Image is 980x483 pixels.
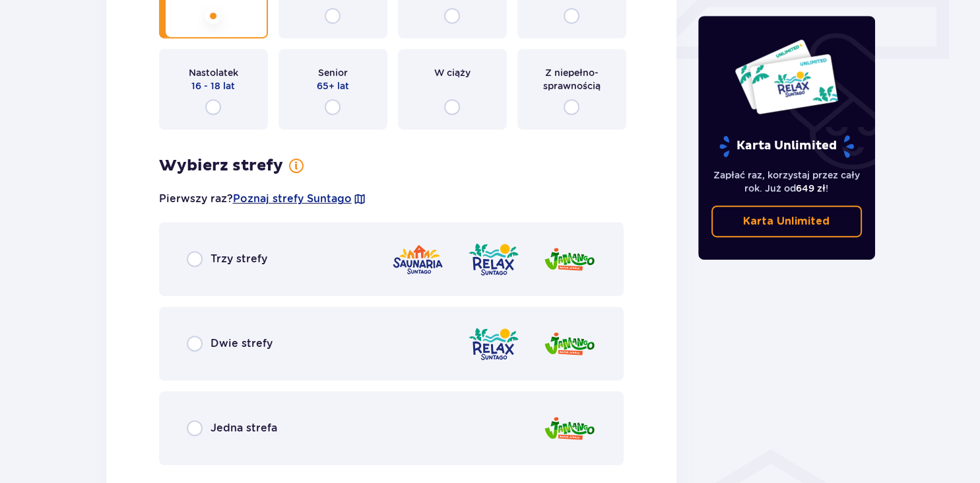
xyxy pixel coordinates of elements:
[211,252,267,266] p: Trzy strefy
[317,79,349,93] p: 65+ lat
[434,66,471,79] p: W ciąży
[796,183,826,194] span: 649 zł
[467,241,520,278] img: zone logo
[189,66,238,79] p: Nastolatek
[211,421,277,435] p: Jedna strefa
[711,205,862,237] a: Karta Unlimited
[718,135,855,158] p: Karta Unlimited
[211,336,273,351] p: Dwie strefy
[233,192,352,206] a: Poznaj strefy Suntago
[543,410,596,447] img: zone logo
[191,79,235,93] p: 16 - 18 lat
[318,66,348,79] p: Senior
[529,66,614,93] p: Z niepełno­sprawnością
[543,325,596,363] img: zone logo
[159,156,283,176] p: Wybierz strefy
[467,325,520,363] img: zone logo
[743,214,830,229] p: Karta Unlimited
[159,192,366,206] p: Pierwszy raz?
[711,168,862,195] p: Zapłać raz, korzystaj przez cały rok. Już od !
[391,241,444,278] img: zone logo
[543,241,596,278] img: zone logo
